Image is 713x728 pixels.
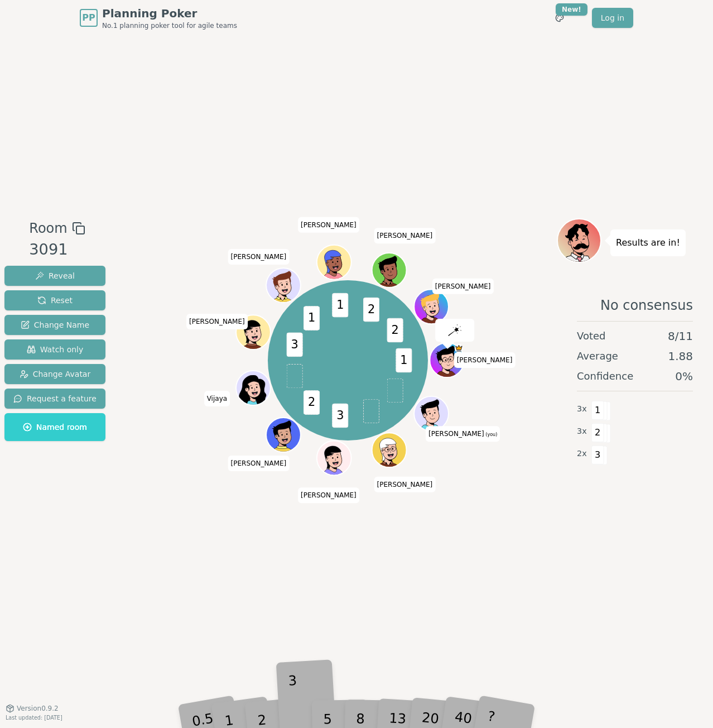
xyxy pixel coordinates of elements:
[6,715,62,721] span: Last updated: [DATE]
[556,3,587,16] div: New!
[102,21,237,30] span: No.1 planning poker tool for agile teams
[396,348,412,372] span: 1
[204,391,230,406] span: Click to change your name
[577,348,618,364] span: Average
[332,404,348,428] span: 3
[82,11,95,25] span: PP
[29,238,85,261] div: 3091
[675,368,693,384] span: 0 %
[374,477,436,492] span: Click to change your name
[577,368,633,384] span: Confidence
[102,6,237,21] span: Planning Poker
[303,390,320,414] span: 2
[27,344,84,355] span: Watch only
[592,8,633,28] a: Log in
[186,314,248,329] span: Click to change your name
[484,433,498,438] span: (you)
[363,298,379,322] span: 2
[29,218,67,238] span: Room
[298,488,359,504] span: Click to change your name
[6,704,59,713] button: Version0.9.2
[332,293,348,317] span: 1
[80,6,237,30] a: PPPlanning PokerNo.1 planning poker tool for agile teams
[454,344,463,352] span: Matt is the host
[4,266,105,286] button: Reveal
[591,446,604,464] span: 3
[4,315,105,335] button: Change Name
[298,217,359,233] span: Click to change your name
[432,279,494,294] span: Click to change your name
[35,270,75,281] span: Reveal
[17,704,59,713] span: Version 0.9.2
[4,364,105,384] button: Change Avatar
[228,456,290,471] span: Click to change your name
[20,368,91,380] span: Change Avatar
[4,290,105,310] button: Reset
[228,249,290,265] span: Click to change your name
[4,413,105,441] button: Named room
[37,295,73,306] span: Reset
[668,348,693,364] span: 1.88
[577,403,587,415] span: 3 x
[550,8,570,28] button: New!
[668,328,693,344] span: 8 / 11
[4,389,105,409] button: Request a feature
[303,306,320,330] span: 1
[616,235,680,251] p: Results are in!
[4,339,105,360] button: Watch only
[454,352,516,368] span: Click to change your name
[21,319,89,331] span: Change Name
[600,296,693,314] span: No consensus
[591,423,604,442] span: 2
[374,228,436,244] span: Click to change your name
[577,425,587,438] span: 3 x
[591,401,604,420] span: 1
[426,427,500,442] span: Click to change your name
[415,397,447,430] button: Click to change your avatar
[387,318,403,342] span: 2
[13,393,97,404] span: Request a feature
[577,328,606,344] span: Voted
[448,324,461,336] img: reveal
[23,422,87,433] span: Named room
[577,448,587,460] span: 2 x
[286,333,302,357] span: 3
